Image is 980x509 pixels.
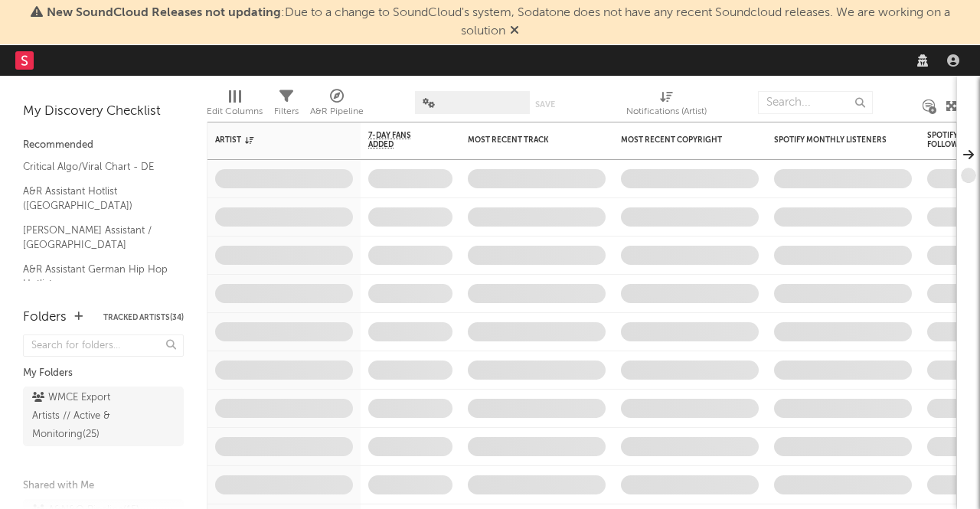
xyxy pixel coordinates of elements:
[368,131,430,149] span: 7-Day Fans Added
[23,158,168,175] a: Critical Algo/Viral Chart - DE
[626,103,707,121] div: Notifications (Artist)
[621,135,736,145] div: Most Recent Copyright
[274,83,299,128] div: Filters
[774,135,889,145] div: Spotify Monthly Listeners
[103,314,184,321] button: Tracked Artists(34)
[215,135,330,145] div: Artist
[23,136,184,155] div: Recommended
[535,100,555,109] button: Save
[310,83,364,128] div: A&R Pipeline
[310,103,364,121] div: A&R Pipeline
[207,83,263,128] div: Edit Columns
[207,103,263,121] div: Edit Columns
[23,364,184,383] div: My Folders
[510,25,519,38] span: Dismiss
[23,308,67,327] div: Folders
[23,103,184,121] div: My Discovery Checklist
[23,261,168,292] a: A&R Assistant German Hip Hop Hotlist
[32,389,140,444] div: WMCE Export Artists // Active & Monitoring ( 25 )
[23,222,168,253] a: [PERSON_NAME] Assistant / [GEOGRAPHIC_DATA]
[758,91,873,114] input: Search...
[23,477,184,495] div: Shared with Me
[468,135,583,145] div: Most Recent Track
[23,334,184,357] input: Search for folders...
[47,7,950,38] span: : Due to a change to SoundCloud's system, Sodatone does not have any recent Soundcloud releases. ...
[47,7,281,19] span: New SoundCloud Releases not updating
[274,103,299,121] div: Filters
[626,83,707,128] div: Notifications (Artist)
[23,183,168,214] a: A&R Assistant Hotlist ([GEOGRAPHIC_DATA])
[23,387,184,446] a: WMCE Export Artists // Active & Monitoring(25)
